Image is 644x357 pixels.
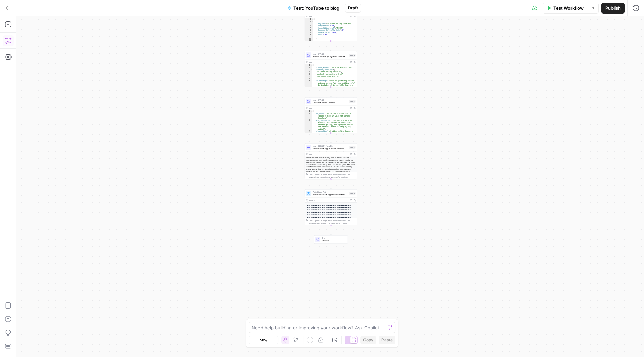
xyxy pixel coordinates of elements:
span: Publish [605,5,621,12]
div: 3 [305,119,312,130]
div: Step 6 [349,146,356,149]
span: Test Workflow [553,5,584,12]
span: Output [322,239,345,243]
div: 4 [305,130,312,152]
span: Draft [348,5,358,11]
div: EndOutput [305,235,357,244]
g: Edge from step_6 to step_7 [330,179,331,189]
div: Step 5 [349,100,356,103]
div: LLM · GPT-4.1Select Primary Keyword and SEO StrategyStep 4Output{ "primary_keyword":"ai video edi... [305,51,357,87]
span: Toggle code folding, rows 2 through 9 [311,21,313,23]
button: Publish [601,3,625,14]
div: 1 [305,64,312,67]
button: Copy [360,336,376,344]
g: Edge from step_5 to step_6 [330,133,331,143]
span: Toggle code folding, rows 1 through 10 [310,64,312,67]
span: End [322,237,345,239]
div: 6 [305,76,312,78]
span: Toggle code folding, rows 1 through 802 [311,18,313,21]
div: Output [309,153,348,156]
div: Output [309,15,348,18]
g: Edge from step_3 to step_4 [330,41,331,51]
div: 11 [305,40,313,43]
g: Edge from step_7 to end [330,225,331,235]
div: 5 [305,27,313,29]
div: Output [309,199,348,202]
div: Output [309,61,348,64]
div: 4 [305,25,313,27]
span: Paste [381,337,393,343]
div: Output [309,107,348,110]
div: <h1>How to Use AI Video Editing Tools: A Hands-On Guide for Content Creators</h1> <p>The landscap... [305,156,357,193]
div: 8 [305,34,313,36]
span: Write Liquid Text [313,191,348,193]
g: Edge from step_4 to step_5 [330,87,331,97]
div: 4 [305,71,312,73]
span: Copy [363,337,373,343]
div: 1 [305,18,313,21]
div: This output is too large & has been abbreviated for review. to view the full content. [309,219,356,225]
span: Toggle code folding, rows 3 through 7 [310,69,312,71]
span: Test: YouTube to blog [293,5,339,12]
div: Step 4 [349,54,356,57]
div: Step 7 [349,192,356,195]
span: LLM · GPT-4.1 [313,52,348,55]
div: 7 [305,31,313,34]
button: Paste [379,336,395,344]
div: 6 [305,29,313,32]
div: 5 [305,73,312,76]
span: Toggle code folding, rows 10 through 17 [311,38,313,41]
div: LLM · GPT-4.1Create Article OutlineStep 5Output{ "seo_title":"How to Use AI Video Editing Tools: ... [305,97,357,133]
span: Create Article Outline [313,101,348,104]
span: 50% [260,337,267,343]
div: 9 [305,36,313,38]
span: Format Final Blog Post with Embedded Video [313,193,348,196]
button: Test: YouTube to blog [283,3,344,14]
span: Generate Blog Article Content [313,147,348,150]
div: 8 [305,80,312,113]
span: Select Primary Keyword and SEO Strategy [313,55,348,58]
div: 3 [305,69,312,71]
div: 2 [305,113,312,120]
div: 7 [305,78,312,80]
span: LLM · [PERSON_NAME] 4 [313,145,348,147]
div: 3 [305,23,313,25]
div: This output is too large & has been abbreviated for review. to view the full content. [309,173,356,178]
div: 1 [305,110,312,113]
div: 10 [305,38,313,41]
div: Output[ { "Keyword":"ai video editing software", "Competition":0.48, "Competition Level":"MEDIUM"... [305,5,357,41]
span: Copy the output [315,176,328,178]
div: 2 [305,67,312,69]
button: Test Workflow [543,3,588,14]
span: Toggle code folding, rows 1 through 48 [310,110,312,113]
span: Copy the output [315,222,328,224]
div: 2 [305,21,313,23]
span: LLM · GPT-4.1 [313,99,348,101]
div: LLM · [PERSON_NAME] 4Generate Blog Article ContentStep 6Output<h1>How to Use AI Video Editing Too... [305,143,357,179]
